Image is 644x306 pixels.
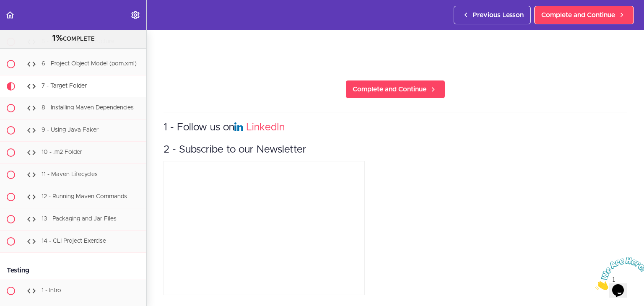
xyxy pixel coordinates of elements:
[42,288,61,293] span: 1 - Intro
[534,6,634,24] a: Complete and Continue
[42,105,134,111] span: 8 - Installing Maven Dependencies
[164,143,627,157] h3: 2 - Subscribe to our Newsletter
[42,216,117,222] span: 13 - Packaging and Jar Files
[42,171,98,177] span: 11 - Maven Lifecycles
[52,34,63,42] span: 1%
[3,3,55,36] img: Chat attention grabber
[42,194,127,200] span: 12 - Running Maven Commands
[3,3,7,10] span: 1
[5,10,15,20] svg: Back to course curriculum
[42,83,87,89] span: 7 - Target Folder
[541,10,615,20] span: Complete and Continue
[42,149,82,155] span: 10 - .m2 Folder
[592,254,644,293] iframe: chat widget
[42,61,137,67] span: 6 - Project Object Model (pom.xml)
[345,80,445,99] a: Complete and Continue
[454,6,531,24] a: Previous Lesson
[10,33,136,44] div: COMPLETE
[164,121,627,135] h3: 1 - Follow us on
[353,84,426,94] span: Complete and Continue
[246,122,285,132] a: LinkedIn
[130,10,140,20] svg: Settings Menu
[473,10,524,20] span: Previous Lesson
[42,127,99,133] span: 9 - Using Java Faker
[42,238,106,244] span: 14 - CLI Project Exercise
